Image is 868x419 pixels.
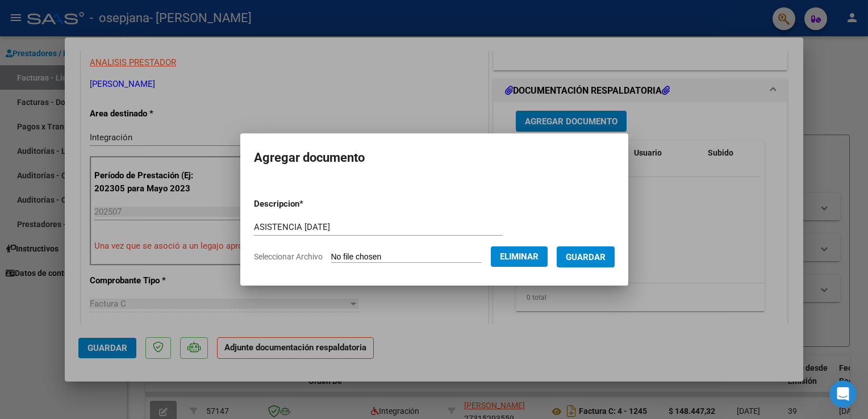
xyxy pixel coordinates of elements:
span: Eliminar [500,252,539,262]
h2: Agregar documento [254,147,615,169]
p: Descripcion [254,198,362,211]
span: Guardar [566,252,606,262]
span: Seleccionar Archivo [254,252,323,261]
button: Guardar [557,246,615,267]
iframe: Intercom live chat [829,380,857,408]
button: Eliminar [491,246,548,267]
